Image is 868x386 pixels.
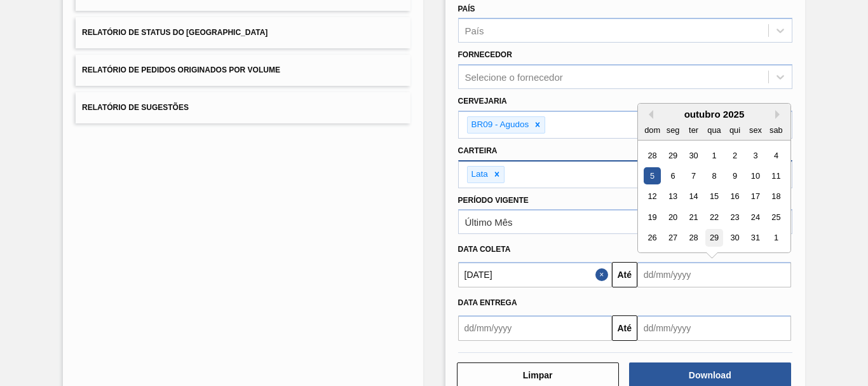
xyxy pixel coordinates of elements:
div: Choose domingo, 5 de outubro de 2025 [644,167,661,184]
div: dom [644,121,661,139]
div: Choose quinta-feira, 16 de outubro de 2025 [726,188,743,205]
div: Choose sábado, 11 de outubro de 2025 [768,167,785,184]
div: Choose domingo, 26 de outubro de 2025 [644,230,661,247]
div: Choose segunda-feira, 27 de outubro de 2025 [664,230,681,247]
button: Next Month [775,110,784,119]
div: BR09 - Agudos [468,117,531,133]
div: Choose segunda-feira, 20 de outubro de 2025 [664,209,681,226]
div: month 2025-10 [642,145,786,248]
button: Close [595,262,612,287]
div: Choose quinta-feira, 2 de outubro de 2025 [726,147,743,164]
label: Período Vigente [458,196,529,205]
button: Relatório de Status do [GEOGRAPHIC_DATA] [76,17,410,48]
div: Choose quinta-feira, 23 de outubro de 2025 [726,209,743,226]
div: Lata [468,167,490,183]
div: qua [705,121,722,139]
div: Choose sexta-feira, 24 de outubro de 2025 [747,209,764,226]
div: Choose segunda-feira, 6 de outubro de 2025 [664,167,681,184]
label: País [458,4,475,13]
div: Último Mês [465,217,513,228]
input: dd/mm/yyyy [458,262,612,287]
span: Data coleta [458,245,511,254]
div: Choose sexta-feira, 3 de outubro de 2025 [747,147,764,164]
button: Previous Month [644,110,653,119]
label: Cervejaria [458,97,507,106]
div: Choose domingo, 19 de outubro de 2025 [644,209,661,226]
div: Choose terça-feira, 21 de outubro de 2025 [685,209,702,226]
label: Fornecedor [458,50,512,59]
div: Choose segunda-feira, 13 de outubro de 2025 [664,188,681,205]
div: seg [664,121,681,139]
span: Relatório de Sugestões [82,103,189,112]
div: Choose quarta-feira, 8 de outubro de 2025 [705,167,722,184]
div: Selecione o fornecedor [465,72,563,83]
button: Até [612,262,637,287]
div: Choose sexta-feira, 31 de outubro de 2025 [747,230,764,247]
div: Choose quarta-feira, 1 de outubro de 2025 [705,147,722,164]
div: Choose sexta-feira, 17 de outubro de 2025 [747,188,764,205]
div: País [465,25,484,36]
div: Choose terça-feira, 30 de setembro de 2025 [685,147,702,164]
div: Choose sexta-feira, 10 de outubro de 2025 [747,167,764,184]
div: outubro 2025 [638,109,790,120]
div: Choose quarta-feira, 15 de outubro de 2025 [705,188,722,205]
div: Choose sábado, 4 de outubro de 2025 [768,147,785,164]
div: Choose terça-feira, 7 de outubro de 2025 [685,167,702,184]
span: Data entrega [458,298,517,307]
div: Choose quinta-feira, 30 de outubro de 2025 [726,230,743,247]
div: Choose quinta-feira, 9 de outubro de 2025 [726,167,743,184]
div: Choose terça-feira, 28 de outubro de 2025 [685,230,702,247]
button: Relatório de Pedidos Originados por Volume [76,55,410,86]
input: dd/mm/yyyy [637,262,791,287]
div: sab [768,121,785,139]
label: Carteira [458,146,498,155]
span: Relatório de Status do [GEOGRAPHIC_DATA] [82,28,268,37]
div: qui [726,121,743,139]
input: dd/mm/yyyy [637,315,791,341]
div: Choose terça-feira, 14 de outubro de 2025 [685,188,702,205]
div: ter [685,121,702,139]
div: Choose domingo, 12 de outubro de 2025 [644,188,661,205]
div: Choose domingo, 28 de setembro de 2025 [644,147,661,164]
button: Relatório de Sugestões [76,92,410,123]
div: Choose sábado, 18 de outubro de 2025 [768,188,785,205]
div: Choose quarta-feira, 22 de outubro de 2025 [705,209,722,226]
input: dd/mm/yyyy [458,315,612,341]
div: Choose quarta-feira, 29 de outubro de 2025 [705,230,722,247]
div: sex [747,121,764,139]
button: Até [612,315,637,341]
div: Choose sábado, 25 de outubro de 2025 [768,209,785,226]
div: Choose sábado, 1 de novembro de 2025 [768,230,785,247]
div: Choose segunda-feira, 29 de setembro de 2025 [664,147,681,164]
span: Relatório de Pedidos Originados por Volume [82,65,280,74]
